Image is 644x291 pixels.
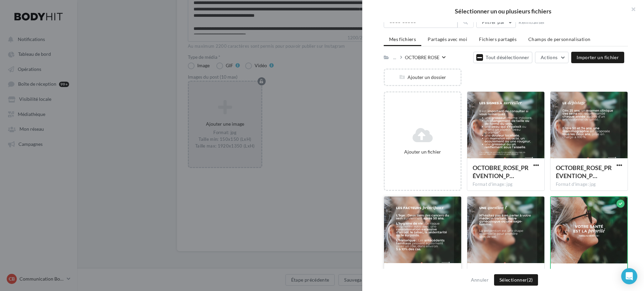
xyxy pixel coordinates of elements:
span: (2) [527,277,533,283]
button: Importer un fichier [571,52,624,63]
button: Réinitialiser [516,18,548,26]
button: Annuler [468,276,491,284]
h2: Sélectionner un ou plusieurs fichiers [373,8,633,14]
div: ... [392,53,397,62]
span: Partagés avec moi [428,36,467,42]
div: OCTOBRE ROSE [405,54,439,60]
span: Importer un fichier [577,54,619,60]
span: Mes fichiers [389,36,416,42]
div: Format d'image: jpg [556,181,622,188]
div: Ajouter un fichier [387,149,458,155]
div: Open Intercom Messenger [621,268,637,284]
span: Fichiers partagés [479,36,517,42]
span: Champs de personnalisation [528,36,590,42]
span: OCTOBRE_ROSE_PRÉVENTION_POST_V4 [473,164,529,179]
button: Actions [535,52,569,63]
button: Tout désélectionner [473,52,532,63]
button: Sélectionner(2) [494,274,538,286]
div: Ajouter un dossier [385,74,461,80]
button: Filtrer par [476,16,516,28]
div: Format d'image: jpg [473,181,539,188]
span: OCTOBRE_ROSE_PRÉVENTION_POST_V5 [556,164,612,179]
span: Actions [541,54,557,60]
